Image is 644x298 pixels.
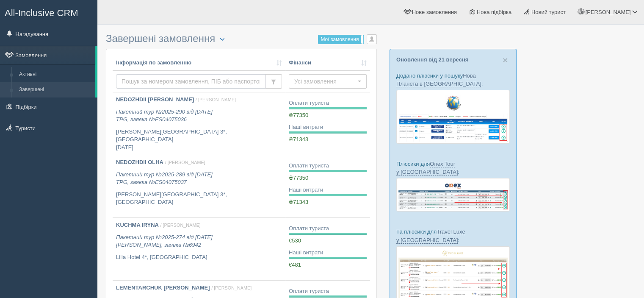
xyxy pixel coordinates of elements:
span: ₴71343 [289,199,308,205]
div: Оплати туриста [289,225,367,233]
b: LEMENTARCHUK [PERSON_NAME] [116,284,210,291]
div: Оплати туриста [289,162,367,170]
p: Плюсики для : [396,160,510,176]
h3: Завершені замовлення [106,33,377,45]
span: Усі замовлення [294,77,356,86]
a: Інформація по замовленню [116,59,282,67]
i: Пакетний тур №2025-290 від [DATE] TPG, заявка №ES04075036 [116,109,213,123]
a: Travel Luxe у [GEOGRAPHIC_DATA] [396,228,465,243]
span: ₴71343 [289,136,308,142]
p: Lilia Hotel 4*, [GEOGRAPHIC_DATA] [116,253,282,262]
span: / [PERSON_NAME] [196,97,236,102]
input: Пошук за номером замовлення, ПІБ або паспортом туриста [116,74,265,89]
span: / [PERSON_NAME] [160,223,201,228]
span: / [PERSON_NAME] [211,285,252,290]
p: Та плюсики для : [396,228,510,244]
i: Пакетний тур №2025-289 від [DATE] TPG, заявка №ES04075037 [116,171,213,186]
i: Пакетний тур №2025-274 від [DATE] [PERSON_NAME], заявка №6942 [116,234,213,248]
p: [PERSON_NAME][GEOGRAPHIC_DATA] 3*, [GEOGRAPHIC_DATA] [116,191,282,206]
span: ₴77350 [289,112,308,118]
span: All-Inclusive CRM [5,8,78,18]
div: Наші витрати [289,123,367,131]
a: All-Inclusive CRM [0,0,97,24]
span: × [503,55,508,65]
div: Наші витрати [289,249,367,257]
a: Фінанси [289,59,367,67]
p: Додано плюсики у пошуку : [396,72,510,88]
span: [PERSON_NAME] [585,9,630,15]
span: / [PERSON_NAME] [165,160,205,165]
label: Мої замовлення [318,35,363,44]
div: Оплати туриста [289,287,367,295]
button: Close [503,56,508,64]
button: Усі замовлення [289,74,367,89]
b: KUCHMA IRYNA [116,222,159,228]
img: new-planet-%D0%BF%D1%96%D0%B4%D0%B1%D1%96%D1%80%D0%BA%D0%B0-%D1%81%D1%80%D0%BC-%D0%B4%D0%BB%D1%8F... [396,90,510,143]
span: Нове замовлення [412,9,457,15]
a: Оновлення від 21 вересня [396,56,468,63]
span: €481 [289,262,301,268]
span: Нова підбірка [477,9,512,15]
a: NEDOZHDII [PERSON_NAME] / [PERSON_NAME] Пакетний тур №2025-290 від [DATE]TPG, заявка №ES04075036 ... [113,92,285,155]
div: Оплати туриста [289,99,367,107]
div: Наші витрати [289,186,367,194]
b: NEDOZHDII OLHA [116,159,163,165]
span: Новий турист [531,9,566,15]
b: NEDOZHDII [PERSON_NAME] [116,96,194,103]
span: €530 [289,237,301,244]
a: NEDOZHDII OLHA / [PERSON_NAME] Пакетний тур №2025-289 від [DATE]TPG, заявка №ES04075037 [PERSON_N... [113,155,285,217]
img: onex-tour-proposal-crm-for-travel-agency.png [396,178,510,212]
a: Завершені [15,82,95,97]
a: Активні [15,67,95,82]
p: [PERSON_NAME][GEOGRAPHIC_DATA] 3*, [GEOGRAPHIC_DATA] [DATE] [116,128,282,152]
span: ₴77350 [289,175,308,181]
a: KUCHMA IRYNA / [PERSON_NAME] Пакетний тур №2025-274 від [DATE][PERSON_NAME], заявка №6942 Lilia H... [113,218,285,280]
